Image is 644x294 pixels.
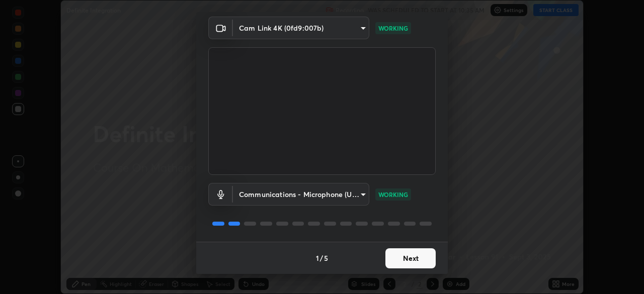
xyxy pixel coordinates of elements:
div: Cam Link 4K (0fd9:007b) [233,17,369,39]
h4: 5 [324,253,328,263]
h4: 1 [316,253,319,263]
p: WORKING [378,190,408,199]
button: Next [385,248,436,268]
div: Cam Link 4K (0fd9:007b) [233,183,369,206]
p: WORKING [378,24,408,33]
h4: / [320,253,323,263]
